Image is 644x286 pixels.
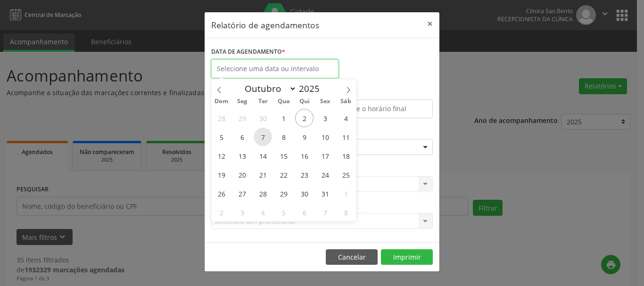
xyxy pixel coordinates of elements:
button: Imprimir [381,249,433,265]
span: Ter [253,98,273,105]
span: Novembro 1, 2025 [337,184,355,203]
span: Novembro 8, 2025 [337,203,355,221]
span: Outubro 26, 2025 [212,184,231,203]
span: Outubro 12, 2025 [212,147,231,165]
span: Setembro 28, 2025 [212,109,231,127]
span: Outubro 15, 2025 [274,147,293,165]
span: Novembro 3, 2025 [233,203,251,221]
span: Outubro 11, 2025 [337,128,355,146]
span: Outubro 10, 2025 [316,128,334,146]
span: Setembro 30, 2025 [254,109,272,127]
span: Setembro 29, 2025 [233,109,251,127]
span: Outubro 28, 2025 [254,184,272,203]
span: Outubro 7, 2025 [254,128,272,146]
span: Outubro 3, 2025 [316,109,334,127]
span: Novembro 6, 2025 [295,203,314,221]
span: Outubro 27, 2025 [233,184,251,203]
span: Qui [294,98,315,105]
span: Novembro 5, 2025 [274,203,293,221]
input: Year [297,82,328,95]
span: Outubro 8, 2025 [274,128,293,146]
span: Sex [315,98,336,105]
span: Outubro 16, 2025 [295,147,314,165]
span: Outubro 6, 2025 [233,128,251,146]
span: Outubro 1, 2025 [274,109,293,127]
span: Outubro 13, 2025 [233,147,251,165]
span: Outubro 4, 2025 [337,109,355,127]
span: Outubro 17, 2025 [316,147,334,165]
button: Cancelar [326,249,378,265]
span: Outubro 20, 2025 [233,165,251,184]
span: Outubro 23, 2025 [295,165,314,184]
span: Outubro 29, 2025 [274,184,293,203]
span: Dom [211,98,232,105]
span: Qua [273,98,294,105]
select: Month [240,82,297,95]
span: Outubro 18, 2025 [337,147,355,165]
span: Outubro 19, 2025 [212,165,231,184]
span: Outubro 24, 2025 [316,165,334,184]
span: Outubro 21, 2025 [254,165,272,184]
span: Outubro 30, 2025 [295,184,314,203]
span: Outubro 25, 2025 [337,165,355,184]
span: Novembro 7, 2025 [316,203,334,221]
h5: Relatório de agendamentos [211,19,319,31]
span: Outubro 9, 2025 [295,128,314,146]
span: Seg [232,98,253,105]
input: Selecione uma data ou intervalo [211,59,339,78]
span: Novembro 4, 2025 [254,203,272,221]
span: Outubro 14, 2025 [254,147,272,165]
span: Outubro 31, 2025 [316,184,334,203]
span: Outubro 5, 2025 [212,128,231,146]
input: Selecione o horário final [324,99,433,118]
button: Close [421,12,439,35]
span: Sáb [336,98,356,105]
span: Outubro 2, 2025 [295,109,314,127]
span: Novembro 2, 2025 [212,203,231,221]
span: Outubro 22, 2025 [274,165,293,184]
label: DATA DE AGENDAMENTO [211,45,285,59]
label: ATÉ [324,85,433,99]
